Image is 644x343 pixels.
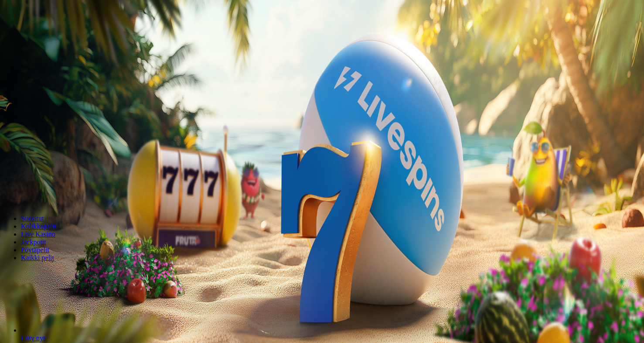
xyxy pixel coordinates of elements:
[21,334,45,342] a: Gates of Olympus Super Scatter
[3,200,641,262] nav: Lobby
[21,254,54,261] a: Kaikki pelit
[21,215,44,222] a: Suositut
[21,246,49,254] a: Pöytäpelit
[21,238,46,246] a: Jackpotit
[21,334,45,342] span: Liity nyt
[3,200,641,278] header: Lobby
[21,230,55,238] a: Live Kasino
[21,223,56,230] a: Kolikkopelit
